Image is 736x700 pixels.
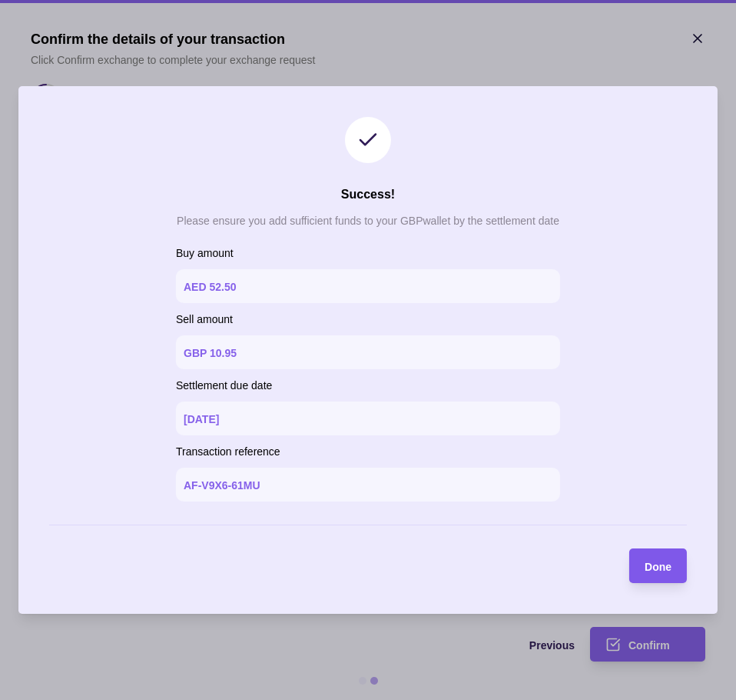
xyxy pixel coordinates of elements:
p: GBP 10.95 [184,347,237,359]
p: [DATE] [184,413,219,425]
p: AF-V9X6-61MU [184,479,260,492]
p: Sell amount [176,311,560,328]
span: Done [645,561,671,573]
p: AED 52.50 [184,281,236,293]
p: Buy amount [176,245,560,262]
p: Settlement due date [176,377,560,394]
p: Transaction reference [176,443,560,460]
p: Please ensure you add sufficient funds to your GBP wallet by the settlement date [177,215,559,227]
button: Done [629,548,687,583]
h2: Success! [341,186,395,203]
